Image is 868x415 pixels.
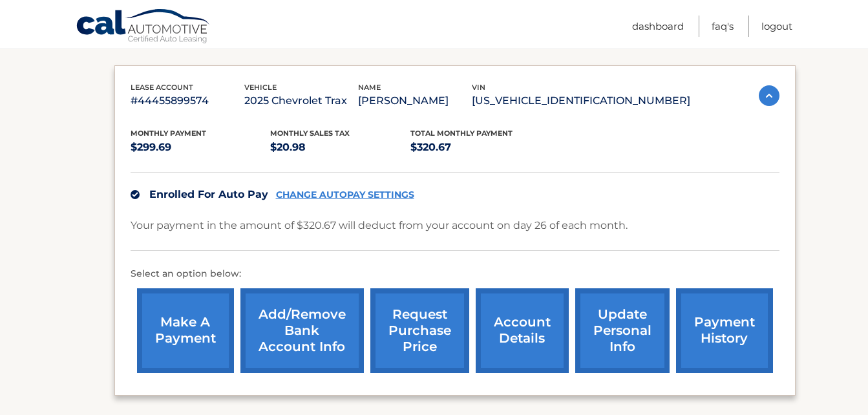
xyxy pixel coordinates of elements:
[476,288,569,373] a: account details
[270,129,350,138] span: Monthly sales Tax
[472,92,690,110] p: [US_VEHICLE_IDENTIFICATION_NUMBER]
[472,83,485,92] span: vin
[76,8,211,46] a: Cal Automotive
[240,288,364,373] a: Add/Remove bank account info
[244,92,358,110] p: 2025 Chevrolet Trax
[131,217,628,235] p: Your payment in the amount of $320.67 will deduct from your account on day 26 of each month.
[131,138,271,156] p: $299.69
[632,16,684,37] a: Dashboard
[676,288,773,373] a: payment history
[358,92,472,110] p: [PERSON_NAME]
[761,16,792,37] a: Logout
[131,83,193,92] span: lease account
[575,288,670,373] a: update personal info
[358,83,381,92] span: name
[131,129,206,138] span: Monthly Payment
[149,188,268,200] span: Enrolled For Auto Pay
[131,92,244,110] p: #44455899574
[410,138,551,156] p: $320.67
[270,138,410,156] p: $20.98
[244,83,277,92] span: vehicle
[712,16,734,37] a: FAQ's
[410,129,513,138] span: Total Monthly Payment
[759,85,779,106] img: accordion-active.svg
[131,266,779,282] p: Select an option below:
[137,288,234,373] a: make a payment
[131,190,140,199] img: check.svg
[370,288,469,373] a: request purchase price
[276,189,414,200] a: CHANGE AUTOPAY SETTINGS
